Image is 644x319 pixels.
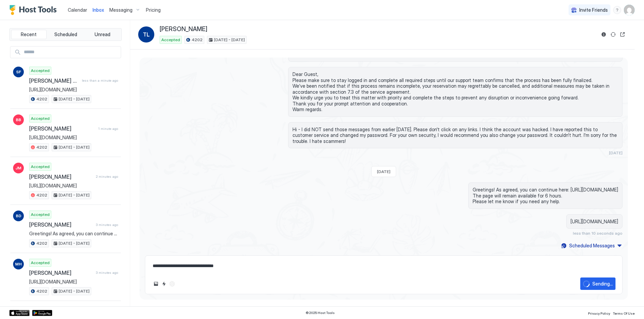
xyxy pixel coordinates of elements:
[59,144,90,150] span: [DATE] - [DATE]
[560,241,623,250] button: Scheduled Messages
[160,25,207,33] span: [PERSON_NAME]
[306,311,335,315] span: © 2025 Host Tools
[192,37,203,43] span: 4202
[146,7,161,13] span: Pricing
[583,281,590,287] div: loading
[96,223,118,227] span: 3 minutes ago
[36,96,47,102] span: 4202
[573,231,623,236] span: less than 10 seconds ago
[29,269,93,276] span: [PERSON_NAME]
[11,30,47,39] button: Recent
[95,31,110,37] span: Unread
[96,270,118,275] span: 3 minutes ago
[9,28,122,41] div: tab-group
[579,7,608,13] span: Invite Friends
[619,30,627,38] button: Open reservation
[15,261,22,267] span: MH
[613,311,635,315] span: Terms Of Use
[96,174,118,179] span: 2 minutes ago
[473,187,618,205] span: Greetings! As agreed, you can continue here: [URL][DOMAIN_NAME] The page will remain available fo...
[16,117,21,123] span: BB
[32,310,52,316] a: Google Play Store
[29,135,118,141] span: [URL][DOMAIN_NAME]
[292,127,618,144] span: Hi - I did NOT send those messages from earlier [DATE]. Please don't click on any links. I think ...
[600,30,608,38] button: Reservation information
[613,309,635,316] a: Terms Of Use
[82,78,118,83] span: less than a minute ago
[29,231,118,237] span: Greetings! As agreed, you can continue here: [URL][DOMAIN_NAME] The page will remain available fo...
[54,31,77,37] span: Scheduled
[109,7,132,13] span: Messaging
[31,115,50,122] span: Accepted
[48,30,84,39] button: Scheduled
[624,5,635,15] div: User profile
[59,240,90,246] span: [DATE] - [DATE]
[36,144,47,150] span: 4202
[68,7,87,13] span: Calendar
[16,213,21,219] span: BD
[15,165,21,171] span: JM
[292,71,618,112] span: Dear Guest, Please make sure to stay logged in and complete all required steps until our support ...
[152,280,160,288] button: Upload image
[9,310,30,316] a: App Store
[613,6,621,14] div: menu
[588,311,610,315] span: Privacy Policy
[29,183,118,189] span: [URL][DOMAIN_NAME]
[36,192,47,198] span: 4202
[31,260,50,266] span: Accepted
[93,6,104,13] a: Inbox
[143,30,150,38] span: TL
[59,96,90,102] span: [DATE] - [DATE]
[609,30,617,38] button: Sync reservation
[29,173,93,180] span: [PERSON_NAME]
[29,125,96,132] span: [PERSON_NAME]
[580,277,615,290] button: loadingSending...
[609,150,623,155] span: [DATE]
[588,309,610,316] a: Privacy Policy
[214,37,245,43] span: [DATE] - [DATE]
[29,279,118,285] span: [URL][DOMAIN_NAME]
[16,69,21,75] span: SF
[31,212,50,218] span: Accepted
[31,164,50,170] span: Accepted
[161,37,180,43] span: Accepted
[160,280,168,288] button: Quick reply
[93,7,104,13] span: Inbox
[21,47,121,58] input: Input Field
[59,288,90,294] span: [DATE] - [DATE]
[59,192,90,198] span: [DATE] - [DATE]
[31,68,50,74] span: Accepted
[36,288,47,294] span: 4202
[98,127,118,131] span: 1 minute ago
[36,240,47,246] span: 4202
[85,30,120,39] button: Unread
[21,31,37,37] span: Recent
[9,5,60,15] a: Host Tools Logo
[569,242,615,249] div: Scheduled Messages
[68,6,87,13] a: Calendar
[571,219,618,225] span: [URL][DOMAIN_NAME]
[29,87,118,93] span: [URL][DOMAIN_NAME]
[29,221,93,228] span: [PERSON_NAME]
[29,77,79,84] span: [PERSON_NAME] Falls
[377,169,390,174] span: [DATE]
[592,280,613,287] div: Sending...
